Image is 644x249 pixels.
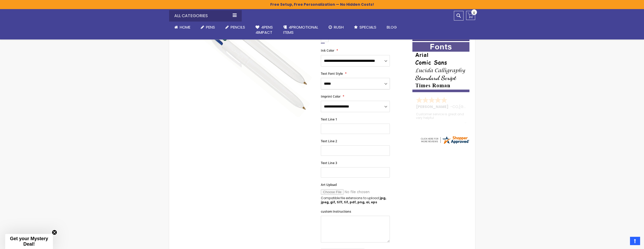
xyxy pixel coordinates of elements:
[382,22,402,33] a: Blog
[459,104,497,109] span: [GEOGRAPHIC_DATA]
[321,196,386,204] strong: jpg, jpeg, gif, tiff, tif, pdf, png, ai, eps
[412,42,469,92] img: font-personalization-examples
[359,24,376,30] span: Specials
[250,22,278,38] a: 4Pens4impact
[220,22,250,33] a: Pencils
[52,230,57,235] button: Close teaser
[323,22,349,33] a: Rush
[416,104,450,109] span: [PERSON_NAME]
[321,48,334,53] span: Ink Color
[321,196,390,204] p: Compatible file extensions to upload:
[452,104,458,109] span: CO
[321,94,341,99] span: Imprint Color
[169,22,196,33] a: Home
[283,24,318,35] span: 4PROMOTIONAL ITEMS
[473,10,475,15] span: 0
[450,104,497,109] span: - ,
[601,235,644,249] iframe: Google Customer Reviews
[420,135,470,145] img: 4pens.com widget logo
[169,10,242,22] div: All Categories
[321,161,337,165] span: Text Line 3
[321,209,351,214] span: custom Instructions
[321,37,329,42] div: White
[321,117,337,122] span: Text Line 1
[255,24,273,35] span: 4Pens 4impact
[416,112,466,124] div: Customer service is great and very helpful
[321,139,337,143] span: Text Line 2
[5,234,53,249] div: Get your Mystery Deal!Close teaser
[180,24,190,30] span: Home
[196,22,220,33] a: Pens
[334,24,344,30] span: Rush
[231,24,245,30] span: Pencils
[321,183,337,187] span: Art Upload
[10,236,48,247] span: Get your Mystery Deal!
[206,24,215,30] span: Pens
[387,24,397,30] span: Blog
[349,22,382,33] a: Specials
[321,71,343,76] span: Text Font Style
[466,11,475,20] a: 0
[278,22,323,38] a: 4PROMOTIONALITEMS
[420,141,470,146] a: 4pens.com certificate URL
